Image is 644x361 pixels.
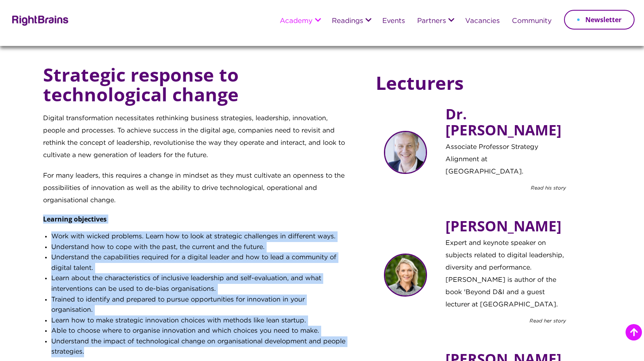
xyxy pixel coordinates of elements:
span: Read her story [530,317,566,324]
a: Partners [417,18,446,25]
a: Vacancies [465,18,500,25]
h4: Lecturers [376,65,586,101]
img: Rightbrains [9,14,69,26]
a: Afbeelding [PERSON_NAME] Expert and keynote speaker on subjects related to digital leadership, di... [384,213,566,324]
li: Trained to identify and prepared to pursue opportunities for innovation in your organisation. [51,295,348,315]
li: Understand the capabilities required for a digital leader and how to lead a community of digital ... [51,252,348,273]
a: Afbeelding Dr. [PERSON_NAME] Associate Professor Strategy Alignment at [GEOGRAPHIC_DATA]. Read hi... [384,101,566,192]
h4: Strategic response to technological change [43,65,348,112]
img: Afbeelding [384,254,427,297]
a: Community [512,18,552,25]
p: For many leaders, this requires a change in mindset as they must cultivate an openness to the pos... [43,170,348,215]
h5: Dr. [PERSON_NAME] [445,106,566,141]
li: Learn how to make strategic innovation choices with methods like lean startup. [51,315,348,326]
h6: Learning objectives [43,215,348,231]
p: Expert and keynote speaker on subjects related to digital leadership, diversity and performance. ... [445,237,566,317]
li: Understand the impact of technological change on organisational development and people strategies. [51,336,348,357]
a: Events [382,18,405,25]
p: Associate Professor Strategy Alignment at [GEOGRAPHIC_DATA]. [445,141,566,184]
a: Newsletter [564,10,635,30]
h5: [PERSON_NAME] [445,218,566,237]
a: Readings [332,18,363,25]
img: Afbeelding [384,131,427,174]
li: Understand how to cope with the past, the current and the future. [51,242,348,253]
li: Able to choose where to organise innovation and which choices you need to make. [51,326,348,336]
li: Learn about the characteristics of inclusive leadership and self-evaluation, and what interventio... [51,273,348,294]
p: Digital transformation necessitates rethinking business strategies, leadership, innovation, peopl... [43,112,348,170]
li: Work with wicked problems. Learn how to look at strategic challenges in different ways. [51,231,348,242]
span: Read his story [531,184,566,192]
a: Academy [280,18,313,25]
